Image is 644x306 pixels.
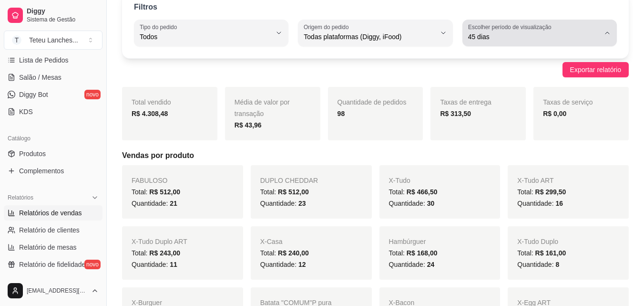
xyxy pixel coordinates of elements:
span: 21 [170,200,177,207]
span: Quantidade: [260,261,306,268]
button: Select a team [4,31,102,50]
label: Escolher período de visualização [468,23,554,31]
span: Diggy [27,7,99,16]
span: R$ 243,00 [149,249,180,257]
span: Relatório de fidelidade [19,260,85,269]
span: 11 [170,261,177,268]
span: [EMAIL_ADDRESS][DOMAIN_NAME] [27,287,87,295]
span: T [12,35,21,45]
span: Taxas de entrega [440,98,491,106]
span: 24 [427,261,435,268]
span: Média de valor por transação [235,98,290,117]
span: X-Tudo ART [517,177,553,184]
span: Hambúrguer [389,238,426,245]
span: Todos [140,32,271,42]
span: Total: [260,188,309,196]
span: X-Tudo Duplo [517,238,558,245]
span: Total vendido [132,98,171,106]
span: KDS [19,107,33,116]
span: 16 [555,200,563,207]
span: Produtos [19,149,46,158]
span: Quantidade: [389,200,435,207]
span: Quantidade: [132,261,177,268]
span: X-Tudo Duplo ART [132,238,187,245]
label: Tipo do pedido [140,23,180,31]
span: Total: [517,249,566,257]
label: Origem do pedido [304,23,352,31]
strong: R$ 4.308,48 [132,110,168,117]
span: Quantidade: [517,261,559,268]
span: Total: [132,188,180,196]
span: DUPLO CHEDDAR [260,177,318,184]
span: Salão / Mesas [19,73,61,82]
span: 12 [298,261,306,268]
span: 23 [298,200,306,207]
span: Quantidade: [389,261,435,268]
span: 30 [427,200,435,207]
span: X-Tudo [389,177,410,184]
span: Total: [260,249,309,257]
span: Total: [132,249,180,257]
span: Total: [517,188,566,196]
span: Complementos [19,166,64,176]
span: Quantidade: [132,200,177,207]
span: Quantidade: [260,200,306,207]
span: Relatório de clientes [19,225,80,235]
span: Relatório de mesas [19,243,77,252]
strong: 98 [337,110,345,117]
span: X-Casa [260,238,283,245]
span: R$ 512,00 [278,188,309,196]
span: R$ 168,00 [407,249,438,257]
span: Lista de Pedidos [19,55,69,65]
span: FABULOSO [132,177,167,184]
span: 45 dias [468,32,600,42]
div: Teteu Lanches ... [29,35,78,45]
span: Total: [389,188,438,196]
div: Catálogo [4,131,102,146]
strong: R$ 43,96 [235,121,262,129]
span: 8 [555,261,559,268]
span: Relatórios de vendas [19,208,82,218]
span: R$ 299,50 [535,188,566,196]
span: Sistema de Gestão [27,16,99,23]
span: Relatórios [8,194,33,201]
h5: Vendas por produto [122,150,629,161]
span: R$ 161,00 [535,249,566,257]
span: Diggy Bot [19,90,48,99]
span: R$ 466,50 [407,188,438,196]
span: Todas plataformas (Diggy, iFood) [304,32,435,42]
span: R$ 512,00 [149,188,180,196]
strong: R$ 313,50 [440,110,471,117]
span: Quantidade: [517,200,563,207]
span: Total: [389,249,438,257]
p: Filtros [134,1,157,13]
span: Quantidade de pedidos [337,98,407,106]
span: R$ 240,00 [278,249,309,257]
